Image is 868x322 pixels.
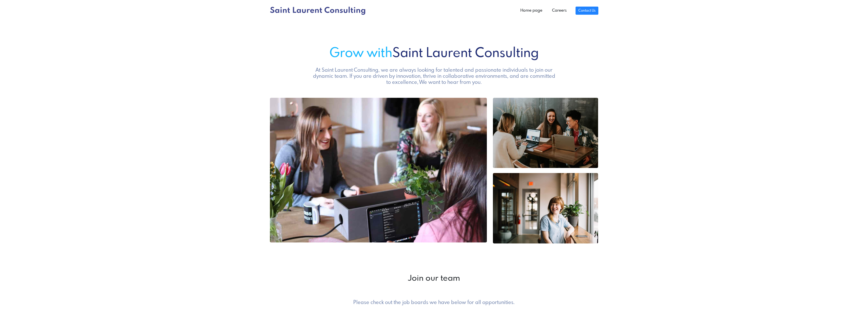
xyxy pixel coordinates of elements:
[329,47,392,60] span: Grow with
[515,6,547,16] a: Home page
[311,300,557,306] h5: Please check out the job boards we have below for all opportunities.
[547,6,571,16] a: Careers
[270,46,598,61] h1: Saint Laurent Consulting
[311,67,557,86] h5: At Saint Laurent Consulting, we are always looking for talented and passionate individuals to joi...
[270,274,598,283] h2: Join our team
[576,7,598,15] a: Contact Us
